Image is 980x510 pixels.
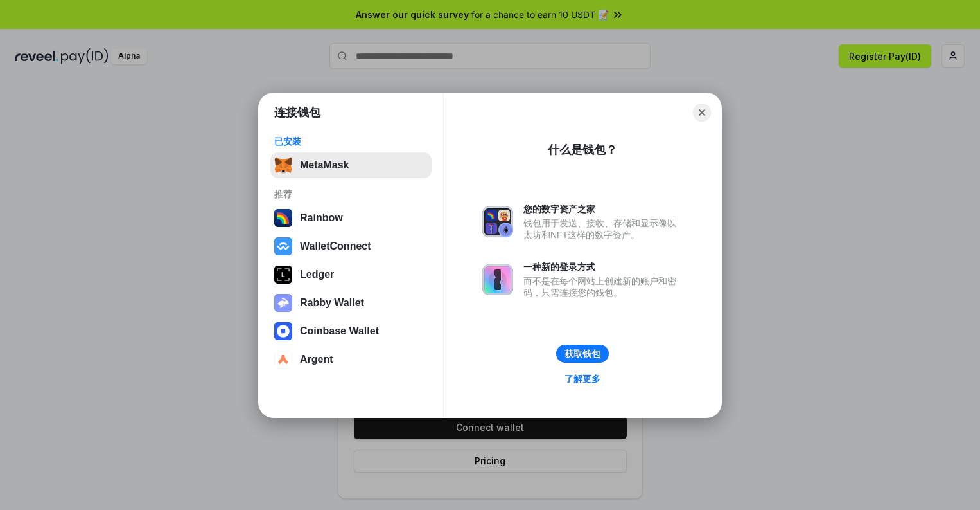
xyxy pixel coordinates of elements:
button: Rabby Wallet [270,290,432,316]
button: WalletConnect [270,233,432,259]
a: 了解更多 [557,370,608,387]
div: WalletConnect [300,241,371,252]
button: MetaMask [270,152,432,178]
div: 而不是在每个网站上创建新的账户和密码，只需连接您的钱包。 [523,275,683,298]
button: Argent [270,347,432,372]
div: 什么是钱包？ [548,142,617,158]
div: 了解更多 [564,373,600,385]
div: MetaMask [300,159,349,171]
div: 您的数字资产之家 [523,203,683,215]
img: svg+xml,%3Csvg%20xmlns%3D%22http%3A%2F%2Fwww.w3.org%2F2000%2Fsvg%22%20width%3D%2228%22%20height%3... [274,266,292,284]
button: Coinbase Wallet [270,318,432,344]
img: svg+xml,%3Csvg%20width%3D%2228%22%20height%3D%2228%22%20viewBox%3D%220%200%2028%2028%22%20fill%3D... [274,322,292,340]
div: 钱包用于发送、接收、存储和显示像以太坊和NFT这样的数字资产。 [523,217,683,241]
button: Close [693,104,711,122]
img: svg+xml,%3Csvg%20width%3D%22120%22%20height%3D%22120%22%20viewBox%3D%220%200%20120%20120%22%20fil... [274,209,292,227]
h1: 连接钱包 [274,105,320,120]
img: svg+xml,%3Csvg%20xmlns%3D%22http%3A%2F%2Fwww.w3.org%2F2000%2Fsvg%22%20fill%3D%22none%22%20viewBox... [482,264,513,295]
div: 已安装 [274,136,428,147]
button: 获取钱包 [556,345,609,363]
img: svg+xml,%3Csvg%20fill%3D%22none%22%20height%3D%2233%22%20viewBox%3D%220%200%2035%2033%22%20width%... [274,156,292,174]
div: Rainbow [300,212,343,224]
div: 获取钱包 [564,348,600,360]
img: svg+xml,%3Csvg%20xmlns%3D%22http%3A%2F%2Fwww.w3.org%2F2000%2Fsvg%22%20fill%3D%22none%22%20viewBox... [274,294,292,312]
img: svg+xml,%3Csvg%20width%3D%2228%22%20height%3D%2228%22%20viewBox%3D%220%200%2028%2028%22%20fill%3D... [274,351,292,369]
div: Rabby Wallet [300,297,364,309]
div: Coinbase Wallet [300,325,379,337]
div: Ledger [300,269,334,280]
img: svg+xml,%3Csvg%20xmlns%3D%22http%3A%2F%2Fwww.w3.org%2F2000%2Fsvg%22%20fill%3D%22none%22%20viewBox... [482,206,513,237]
div: Argent [300,354,333,365]
div: 推荐 [274,188,428,200]
div: 一种新的登录方式 [523,261,683,273]
button: Rainbow [270,205,432,231]
button: Ledger [270,262,432,287]
img: svg+xml,%3Csvg%20width%3D%2228%22%20height%3D%2228%22%20viewBox%3D%220%200%2028%2028%22%20fill%3D... [274,237,292,255]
